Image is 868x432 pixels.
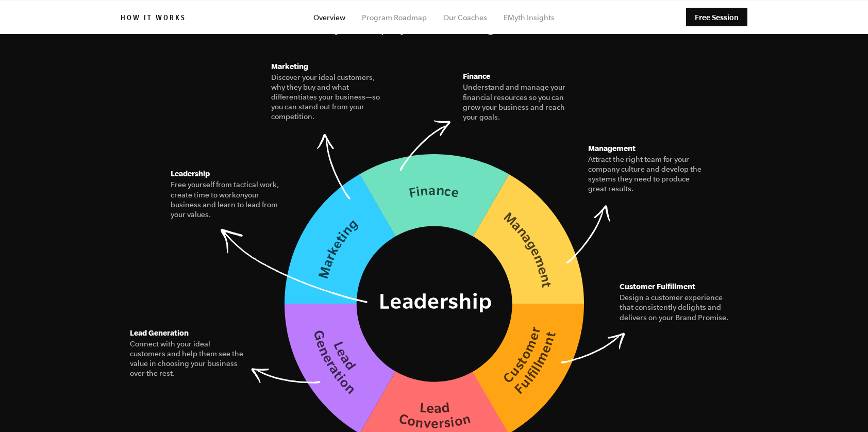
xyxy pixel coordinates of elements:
[362,13,427,22] a: Program Roadmap
[620,280,735,293] h5: Customer Fulfillment
[588,155,704,194] figcaption: Attract the right team for your company culture and develop the systems they need to produce grea...
[504,13,555,22] a: EMyth Insights
[271,60,387,73] h5: Marketing
[171,168,286,180] h5: Leadership
[443,13,487,22] a: Our Coaches
[121,14,186,24] h6: How it works
[463,82,578,122] figcaption: Understand and manage your financial resources so you can grow your business and reach your goals.
[588,142,704,155] h5: Management
[620,293,735,323] figcaption: Design a customer experience that consistently delights and delivers on your Brand Promise.
[130,327,245,339] h5: Lead Generation
[171,180,286,220] figcaption: Free yourself from tactical work, create time to work your business and learn to lead from your v...
[236,191,244,199] i: on
[463,70,578,82] h5: Finance
[130,339,245,379] figcaption: Connect with your ideal customers and help them see the value in choosing your business over the ...
[816,383,868,432] iframe: Chat Widget
[686,8,747,26] a: Free Session
[313,13,345,22] a: Overview
[271,73,387,122] figcaption: Discover your ideal customers, why they buy and what differentiates your business—so you can stan...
